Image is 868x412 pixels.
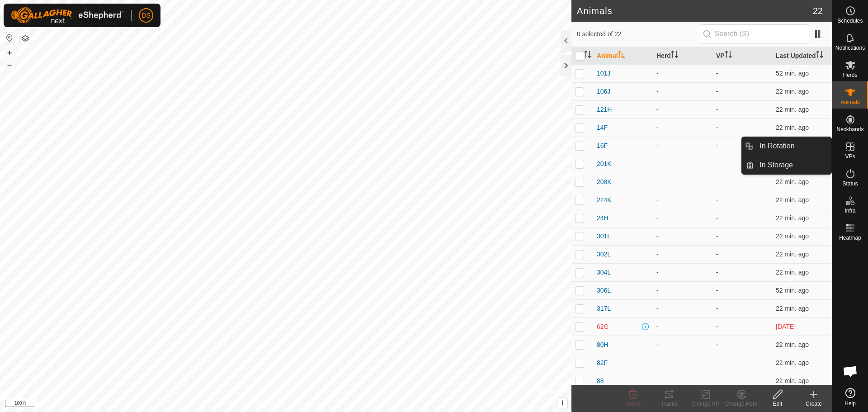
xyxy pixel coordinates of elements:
[759,141,794,152] span: In Rotation
[295,400,321,408] a: Contact Us
[656,177,709,187] div: -
[776,341,809,348] span: Aug 31, 2025, 5:31 PM
[561,399,563,407] span: i
[832,384,868,410] a: Help
[742,137,831,155] li: In Rotation
[597,141,608,151] span: 16F
[597,123,608,133] span: 14F
[776,251,809,258] span: Aug 31, 2025, 5:31 PM
[716,160,718,167] app-display-virtual-paddock-transition: -
[597,250,611,259] span: 302L
[577,5,813,16] h2: Animals
[776,124,809,131] span: Aug 31, 2025, 5:31 PM
[776,377,809,384] span: Aug 31, 2025, 5:31 PM
[776,232,809,240] span: Aug 31, 2025, 5:31 PM
[716,106,718,113] app-display-virtual-paddock-transition: -
[700,24,809,43] input: Search (S)
[597,340,609,350] span: 80H
[840,99,860,105] span: Animals
[656,286,709,295] div: -
[656,250,709,259] div: -
[716,341,718,348] app-display-virtual-paddock-transition: -
[836,127,863,132] span: Neckbands
[11,7,124,24] img: Gallagher Logo
[776,323,796,330] span: Aug 30, 2025, 4:01 PM
[716,232,718,240] app-display-virtual-paddock-transition: -
[712,47,772,65] th: VP
[656,123,709,133] div: -
[656,87,709,96] div: -
[656,69,709,78] div: -
[656,159,709,169] div: -
[20,33,31,44] button: Map Layers
[625,401,641,407] span: Delete
[759,400,796,408] div: Edit
[653,47,712,65] th: Herd
[656,358,709,368] div: -
[656,213,709,223] div: -
[776,214,809,222] span: Aug 31, 2025, 5:31 PM
[842,181,858,186] span: Status
[597,286,611,295] span: 306L
[4,33,15,43] button: Reset Map
[772,47,832,65] th: Last Updated
[618,52,625,59] p-sorticon: Activate to sort
[656,322,709,331] div: -
[796,400,832,408] div: Create
[759,160,793,170] span: In Storage
[250,400,284,408] a: Privacy Policy
[716,142,718,149] app-display-virtual-paddock-transition: -
[716,377,718,384] app-display-virtual-paddock-transition: -
[716,214,718,222] app-display-virtual-paddock-transition: -
[716,287,718,294] app-display-virtual-paddock-transition: -
[597,195,612,205] span: 224K
[597,87,610,96] span: 106J
[4,47,15,58] button: +
[845,154,855,159] span: VPs
[656,268,709,277] div: -
[656,195,709,205] div: -
[597,322,609,331] span: 62G
[844,401,856,406] span: Help
[577,29,700,39] span: 0 selected of 22
[813,4,823,18] span: 22
[716,178,718,185] app-display-virtual-paddock-transition: -
[597,304,611,313] span: 317L
[597,177,612,187] span: 208K
[593,47,653,65] th: Animal
[716,88,718,95] app-display-virtual-paddock-transition: -
[716,196,718,204] app-display-virtual-paddock-transition: -
[597,213,609,223] span: 24H
[742,156,831,174] li: In Storage
[671,52,678,59] p-sorticon: Activate to sort
[776,106,809,113] span: Aug 31, 2025, 5:30 PM
[597,69,610,78] span: 101J
[837,358,864,385] a: Open chat
[754,137,831,155] a: In Rotation
[651,400,687,408] div: Tracks
[843,72,857,78] span: Herds
[597,376,604,386] span: 88
[716,323,718,330] app-display-virtual-paddock-transition: -
[776,305,809,312] span: Aug 31, 2025, 5:31 PM
[776,287,809,294] span: Aug 31, 2025, 5:00 PM
[656,304,709,313] div: -
[597,232,611,241] span: 301L
[816,52,823,59] p-sorticon: Activate to sort
[142,11,150,20] span: DS
[776,178,809,185] span: Aug 31, 2025, 5:31 PM
[776,88,809,95] span: Aug 31, 2025, 5:31 PM
[716,359,718,366] app-display-virtual-paddock-transition: -
[725,52,732,59] p-sorticon: Activate to sort
[835,45,865,51] span: Notifications
[716,70,718,77] app-display-virtual-paddock-transition: -
[723,400,759,408] div: Change Herd
[837,18,863,24] span: Schedules
[656,376,709,386] div: -
[754,156,831,174] a: In Storage
[597,159,612,169] span: 201K
[656,105,709,114] div: -
[687,400,723,408] div: Change VP
[776,196,809,204] span: Aug 31, 2025, 5:31 PM
[716,305,718,312] app-display-virtual-paddock-transition: -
